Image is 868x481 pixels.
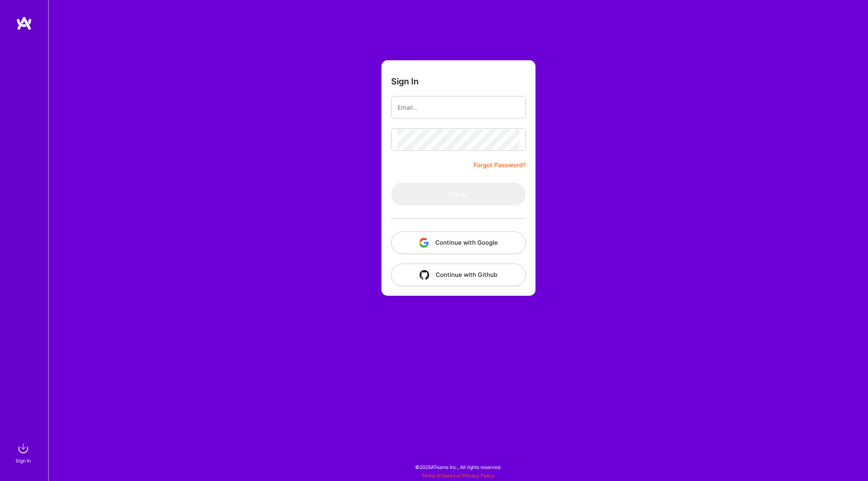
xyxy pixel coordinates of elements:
div: Sign In [16,456,31,465]
img: sign in [15,440,31,456]
button: Sign In [391,183,526,205]
a: Terms of Service [422,473,459,479]
a: Privacy Policy [462,473,495,479]
button: Continue with Github [391,264,526,286]
button: Continue with Google [391,231,526,254]
input: Email... [397,97,519,118]
span: | [422,473,495,479]
img: icon [419,238,429,248]
h3: Sign In [391,76,419,86]
div: © 2025 ATeams Inc., All rights reserved. [48,457,868,477]
img: logo [16,16,32,31]
img: icon [420,270,429,280]
a: Forgot Password? [474,160,526,170]
a: sign inSign In [17,440,31,465]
